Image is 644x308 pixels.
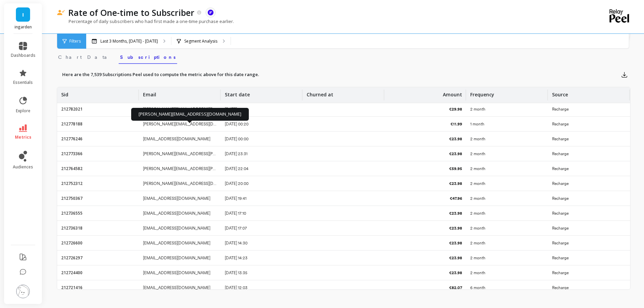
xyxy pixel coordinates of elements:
p: 2 month [470,106,485,112]
p: 2 month [470,240,485,246]
p: Recharge [552,226,570,231]
p: [PERSON_NAME][EMAIL_ADDRESS][PERSON_NAME][DOMAIN_NAME] [143,166,217,171]
p: €82.07 [449,285,462,290]
p: €29.98 [449,106,462,112]
span: audiences [13,164,33,170]
p: 2 month [470,136,485,142]
p: 6 month [470,285,485,290]
span: I [22,11,24,19]
p: [EMAIL_ADDRESS][DOMAIN_NAME] [143,196,210,201]
p: [EMAIL_ADDRESS][DOMAIN_NAME] [143,240,210,246]
p: 212736555 [61,211,82,216]
p: Amount [443,87,462,98]
span: essentials [13,80,33,85]
p: Recharge [552,196,570,201]
p: Segment Analysis [184,39,217,44]
p: 212750367 [61,196,82,201]
span: Subscriptions [120,54,176,61]
nav: Tabs [57,48,630,64]
p: €47.96 [450,196,462,201]
p: [DATE] 00:00 [225,136,248,142]
p: €23.98 [449,151,462,157]
p: [EMAIL_ADDRESS][DOMAIN_NAME] [143,285,210,290]
p: [DATE] 01:00 [225,106,247,112]
span: dashboards [11,53,35,58]
p: Source [552,87,568,98]
p: [DATE] 19:41 [225,196,246,201]
p: [DATE] 17:10 [225,211,246,216]
p: ingarden [11,24,35,30]
p: [PERSON_NAME][EMAIL_ADDRESS][PERSON_NAME][DOMAIN_NAME] [143,151,217,157]
p: Recharge [552,106,570,112]
p: 2 month [470,211,485,216]
p: Recharge [552,240,570,246]
img: header icon [57,10,65,16]
p: €23.98 [449,211,462,216]
p: €23.98 [449,240,462,246]
p: [DATE] 17:07 [225,226,247,231]
p: 2 month [470,166,485,171]
p: Churned at [307,87,333,98]
p: 212736318 [61,226,82,231]
p: [DATE] 13:35 [225,270,247,276]
p: Frequency [470,87,494,98]
p: Start date [225,87,250,98]
p: Rate of One-time to Subscriber [68,7,194,18]
p: [DATE] 12:03 [225,285,247,290]
p: Recharge [552,211,570,216]
p: 212773366 [61,151,82,157]
p: [DATE] 00:20 [225,121,248,127]
p: [DATE] 23:31 [225,151,247,157]
p: Recharge [552,136,570,142]
p: 212752312 [61,181,82,186]
p: Percentage of daily subscribers who had first made a one-time purchase earlier. [57,18,234,24]
p: 2 month [470,255,485,261]
label: Here are the 7,539 Subscriptions Peel used to compute the metric above for this date range. [62,71,259,78]
p: 2 month [470,196,485,201]
p: 212721416 [61,285,82,290]
p: €23.98 [449,226,462,231]
p: 212776246 [61,136,82,142]
span: Filters [69,39,81,44]
p: [EMAIL_ADDRESS][DOMAIN_NAME] [143,211,210,216]
p: Recharge [552,285,570,290]
p: 2 month [470,226,485,231]
p: [PERSON_NAME][EMAIL_ADDRESS][DOMAIN_NAME] [143,121,217,127]
p: [DATE] 14:30 [225,240,247,246]
p: Sid [61,87,68,98]
p: [EMAIL_ADDRESS][DOMAIN_NAME] [143,136,210,142]
p: [EMAIL_ADDRESS][DOMAIN_NAME] [143,270,210,276]
p: Recharge [552,270,570,276]
p: [DATE] 14:23 [225,255,247,261]
p: 212726600 [61,240,82,246]
p: 2 month [470,151,485,157]
p: 212764582 [61,166,82,171]
p: €11.99 [450,121,462,127]
img: api.recharge.svg [208,9,214,16]
p: [DATE] 22:04 [225,166,248,171]
p: Last 3 Months, [DATE] - [DATE] [100,39,158,44]
p: 2 month [470,181,485,186]
p: 212726297 [61,255,82,261]
p: 212724400 [61,270,82,276]
p: Recharge [552,121,570,127]
p: Recharge [552,181,570,186]
span: metrics [15,135,31,140]
p: 2 month [470,270,485,276]
p: [EMAIL_ADDRESS][DOMAIN_NAME] [143,255,210,261]
p: 212782021 [61,106,82,112]
p: [EMAIL_ADDRESS][DOMAIN_NAME] [143,226,210,231]
p: €23.98 [449,181,462,186]
p: €23.98 [449,270,462,276]
p: €23.98 [449,136,462,142]
p: Recharge [552,151,570,157]
p: Recharge [552,255,570,261]
p: Recharge [552,166,570,171]
p: €23.98 [449,255,462,261]
p: [PERSON_NAME][EMAIL_ADDRESS][DOMAIN_NAME] [143,181,217,186]
span: explore [16,108,30,114]
p: 1 month [470,121,484,127]
p: [DATE] 20:00 [225,181,248,186]
p: 212778188 [61,121,82,127]
p: Email [143,87,156,98]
